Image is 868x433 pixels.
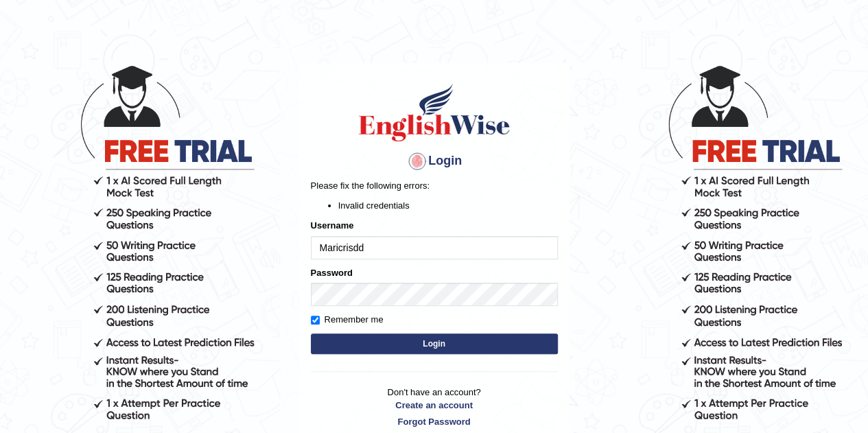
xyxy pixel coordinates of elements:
label: Username [311,219,354,232]
input: Remember me [311,316,320,325]
h4: Login [311,150,558,172]
label: Remember me [311,313,384,327]
p: Please fix the following errors: [311,179,558,192]
a: Create an account [311,399,558,412]
a: Forgot Password [311,415,558,428]
button: Login [311,333,558,354]
label: Password [311,266,353,279]
li: Invalid credentials [338,199,558,212]
img: Logo of English Wise sign in for intelligent practice with AI [356,82,513,143]
p: Don't have an account? [311,386,558,428]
